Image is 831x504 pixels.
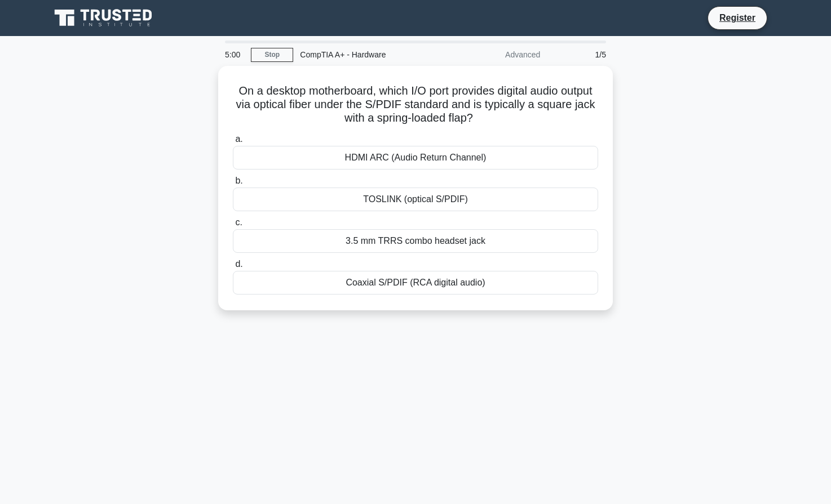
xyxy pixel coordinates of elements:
h5: On a desktop motherboard, which I/O port provides digital audio output via optical fiber under th... [232,84,599,126]
div: Coaxial S/PDIF (RCA digital audio) [233,271,598,295]
div: Advanced [448,43,547,66]
span: a. [235,134,242,144]
span: c. [235,217,242,227]
a: Stop [251,48,293,62]
div: TOSLINK (optical S/PDIF) [233,188,598,211]
a: Register [713,11,762,25]
div: 1/5 [547,43,613,66]
span: b. [235,176,242,185]
div: 3.5 mm TRRS combo headset jack [233,229,598,253]
div: HDMI ARC (Audio Return Channel) [233,146,598,170]
div: 5:00 [218,43,251,66]
span: d. [235,259,242,269]
div: CompTIA A+ - Hardware [293,43,448,66]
